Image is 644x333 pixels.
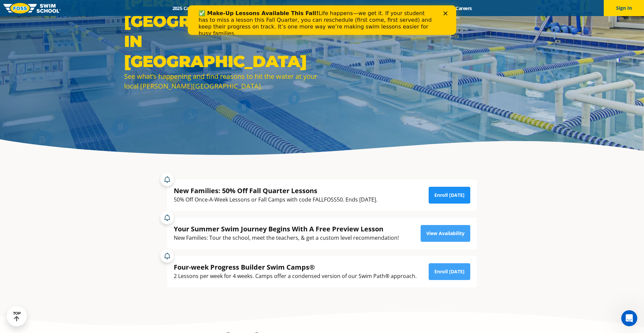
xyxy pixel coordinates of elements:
[188,5,456,35] iframe: Intercom live chat banner
[174,186,377,195] div: New Families: 50% Off Fall Quarter Lessons
[124,71,319,91] div: See what’s happening and find reasons to hit the water at your local [PERSON_NAME][GEOGRAPHIC_DATA].
[429,187,470,204] a: Enroll [DATE]
[174,195,377,204] div: 50% Off Once-A-Week Lessons or Fall Camps with code FALLFOSS50. Ends [DATE].
[429,263,470,280] a: Enroll [DATE]
[421,225,470,242] a: View Availability
[174,263,417,272] div: Four-week Progress Builder Swim Camps®
[429,5,450,11] a: Blog
[166,5,208,11] a: 2025 Calendar
[3,3,61,13] img: FOSS Swim School Logo
[450,5,478,11] a: Careers
[621,310,637,326] iframe: Intercom live chat
[11,5,131,11] b: ✅ Make-Up Lessons Available This Fall!
[174,224,399,233] div: Your Summer Swim Journey Begins With A Free Preview Lesson
[208,5,236,11] a: Schools
[296,5,358,11] a: About [PERSON_NAME]
[256,6,262,10] div: Close
[236,5,295,11] a: Swim Path® Program
[358,5,429,11] a: Swim Like [PERSON_NAME]
[174,233,399,242] div: New Families: Tour the school, meet the teachers, & get a custom level recommendation!
[174,272,417,281] div: 2 Lessons per week for 4 weeks. Camps offer a condensed version of our Swim Path® approach.
[13,311,21,322] div: TOP
[11,5,247,32] div: Life happens—we get it. If your student has to miss a lesson this Fall Quarter, you can reschedul...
